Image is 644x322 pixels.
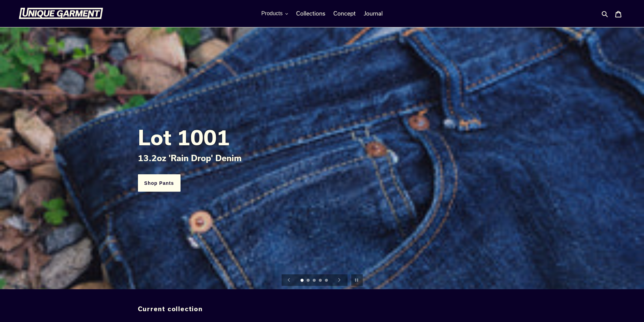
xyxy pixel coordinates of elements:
a: Load slide 3 [313,279,317,283]
a: Load slide 5 [325,279,329,283]
button: Products [258,8,291,19]
span: Products [261,10,283,17]
h2: Lot 1001 [138,125,506,149]
a: Load slide 1 [301,279,305,283]
button: Previous slide [282,273,296,288]
button: Next slide [332,273,347,288]
span: Journal [364,10,383,17]
h4: Current collection [138,305,506,313]
span: Concept [333,10,356,17]
a: Shop Pants [138,174,181,192]
span: 13.2oz 'Rain Drop' Denim [138,153,242,163]
a: Journal [360,8,386,19]
a: Collections [293,8,329,19]
a: Load slide 4 [319,279,323,283]
a: Load slide 2 [307,279,311,283]
span: Collections [296,10,325,17]
img: Unique Garment [19,8,103,19]
a: Concept [330,8,359,19]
